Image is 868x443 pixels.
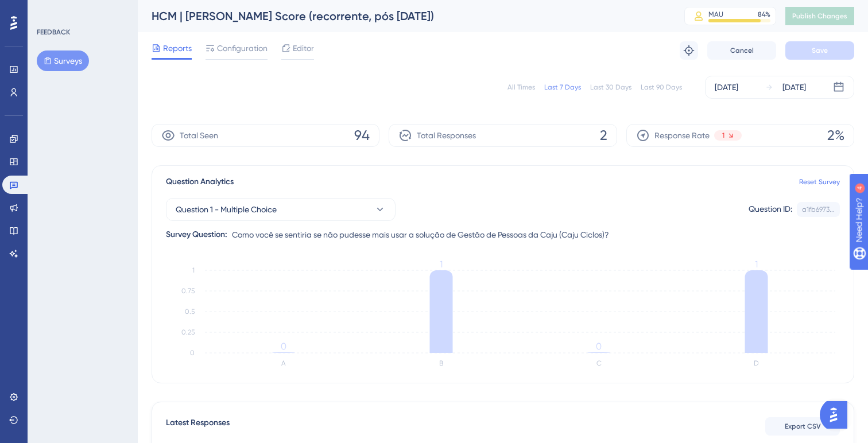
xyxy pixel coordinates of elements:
tspan: 0 [190,349,195,357]
tspan: 1 [192,266,195,274]
span: Response Rate [654,129,710,142]
span: 2 [600,126,607,145]
span: Question Analytics [166,175,234,189]
span: Total Seen [180,129,218,142]
span: Reports [163,41,192,55]
div: 4 [80,6,83,15]
span: 94 [354,126,370,145]
div: FEEDBACK [37,28,70,37]
div: Last 30 Days [590,83,631,92]
span: Cancel [730,46,754,55]
text: D [754,359,759,367]
span: Configuration [217,41,268,55]
tspan: 0.75 [181,287,195,295]
span: Como você se sentiria se não pudesse mais usar a solução de Gestão de Pessoas da Caju (Caju Ciclos)? [232,228,609,242]
div: a1fb6973... [802,205,835,214]
span: Editor [293,41,314,55]
tspan: 0 [281,341,286,352]
button: Export CSV [765,417,840,436]
span: Latest Responses [166,416,230,437]
span: Need Help? [27,3,72,17]
div: [DATE] [782,80,806,94]
text: C [596,359,602,367]
div: [DATE] [715,80,738,94]
div: 84 % [758,10,770,19]
div: Survey Question: [166,228,227,242]
tspan: 1 [755,259,758,270]
span: Save [812,46,828,55]
span: Export CSV [785,422,821,431]
tspan: 0.5 [185,308,195,316]
span: Total Responses [417,129,476,142]
button: Publish Changes [785,7,854,25]
text: A [281,359,286,367]
span: 2% [827,126,844,145]
tspan: 0 [596,341,602,352]
text: B [439,359,443,367]
div: HCM | [PERSON_NAME] Score (recorrente, pós [DATE]) [152,8,656,24]
div: MAU [708,10,723,19]
tspan: 1 [440,259,443,270]
span: Publish Changes [792,11,847,21]
div: Last 90 Days [641,83,682,92]
div: Last 7 Days [544,83,581,92]
div: Question ID: [749,202,792,217]
tspan: 0.25 [181,328,195,336]
span: Question 1 - Multiple Choice [176,203,277,216]
button: Cancel [707,41,776,60]
a: Reset Survey [799,177,840,186]
span: 1 [722,131,724,140]
iframe: UserGuiding AI Assistant Launcher [820,398,854,432]
div: All Times [507,83,535,92]
button: Surveys [37,50,89,71]
button: Save [785,41,854,60]
button: Question 1 - Multiple Choice [166,198,396,221]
